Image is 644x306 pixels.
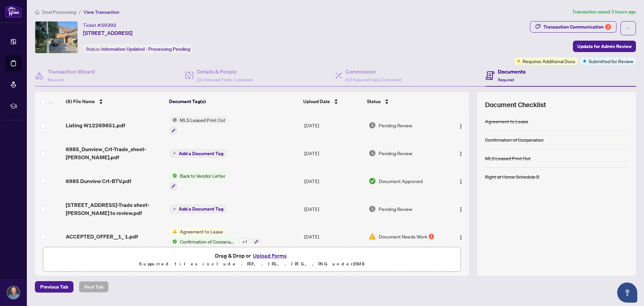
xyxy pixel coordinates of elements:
[35,281,73,293] button: Previous Tab
[455,120,466,131] button: Logo
[530,21,616,33] button: Transaction Communication3
[379,122,412,129] span: Pending Review
[617,282,637,303] button: Open asap
[455,204,466,214] button: Logo
[379,177,423,185] span: Document Approved
[605,24,611,30] div: 3
[369,122,376,129] img: Document Status
[215,251,289,260] span: Drag & Drop or
[302,140,366,167] td: [DATE]
[48,77,64,82] span: Required
[166,92,300,111] th: Document Tag(s)
[367,98,381,105] span: Status
[66,121,125,129] span: Listing W12269851.pdf
[170,228,177,235] img: Status Icon
[47,260,457,268] p: Supported files include .PDF, .JPG, .JPEG, .PNG under 25 MB
[302,167,366,195] td: [DATE]
[455,176,466,186] button: Logo
[48,68,95,76] h4: Transaction Wizard
[170,205,226,213] button: Add a Document Tag
[369,233,376,240] img: Document Status
[458,124,464,129] img: Logo
[302,195,366,222] td: [DATE]
[179,207,223,211] span: Add a Document Tag
[345,68,401,76] h4: Commission
[179,151,223,156] span: Add a Document Tag
[66,232,138,241] span: ACCEPTED_OFFER__1_ 1.pdf
[345,77,401,82] span: 2/2 Required Fields Completed
[83,29,132,37] span: [STREET_ADDRESS]
[101,22,116,28] span: 50392
[170,172,177,179] img: Status Icon
[35,10,40,14] span: home
[573,41,636,52] button: Update for Admin Review
[170,228,260,246] button: Status IconAgreement to LeaseStatus IconConfirmation of Cooperation+1
[84,9,119,15] span: View Transaction
[379,205,412,213] span: Pending Review
[485,173,539,180] div: Right at Home Schedule B
[83,44,193,53] div: Status:
[66,98,95,105] span: (8) File Name
[66,177,131,185] span: 6985 Dunview Crt-BTV.pdf
[458,151,464,157] img: Logo
[301,92,365,111] th: Upload Date
[626,26,631,31] span: ellipsis
[251,251,289,260] button: Upload Forms
[173,151,176,155] span: plus
[79,281,109,293] button: Next Tab
[429,234,434,239] div: 1
[170,172,228,190] button: Status IconBack to Vendor Letter
[379,233,427,240] span: Document Needs Work
[7,286,20,299] img: Profile Icon
[458,207,464,212] img: Logo
[458,179,464,184] img: Logo
[83,21,116,29] div: Ticket #:
[485,136,544,143] div: Confirmation of Cooperation
[170,116,177,124] img: Status Icon
[523,57,575,65] span: Requires Additional Docs
[35,21,77,53] img: IMG-W12269851_1.jpg
[485,155,531,162] div: MLS Leased Print Out
[498,68,526,76] h4: Documents
[572,8,636,16] article: Transaction saved 3 hours ago
[170,116,228,134] button: Status IconMLS Leased Print Out
[177,238,236,245] span: Confirmation of Cooperation
[170,149,226,158] button: Add a Document Tag
[458,235,464,240] img: Logo
[170,238,177,245] img: Status Icon
[455,148,466,159] button: Logo
[177,172,228,179] span: Back to Vendor Letter
[589,57,633,65] span: Submitted for Review
[364,92,444,111] th: Status
[197,68,253,76] h4: Details & People
[303,98,330,105] span: Upload Date
[5,5,21,17] img: logo
[63,92,166,111] th: (8) File Name
[170,149,226,158] button: Add a Document Tag
[369,149,376,157] img: Document Status
[485,118,528,125] div: Agreement to Lease
[543,21,611,32] div: Transaction Communication
[239,238,250,245] div: + 1
[498,77,514,82] span: Required
[455,231,466,242] button: Logo
[379,149,412,157] span: Pending Review
[177,228,226,235] span: Agreement to Lease
[369,177,376,185] img: Document Status
[79,8,81,16] li: /
[577,41,632,52] span: Update for Admin Review
[369,205,376,213] img: Document Status
[66,201,164,217] span: [STREET_ADDRESS]-Trade sheet-[PERSON_NAME] to review.pdf
[302,222,366,251] td: [DATE]
[170,205,226,213] button: Add a Document Tag
[173,207,176,211] span: plus
[43,247,461,272] span: Drag & Drop orUpload FormsSupported files include .PDF, .JPG, .JPEG, .PNG under25MB
[302,111,366,140] td: [DATE]
[177,116,228,124] span: MLS Leased Print Out
[66,145,164,161] span: 6985_Dunview_Crt-Trade_sheet-[PERSON_NAME].pdf
[40,281,68,292] span: Previous Tab
[42,9,76,15] span: Deal Processing
[485,100,546,110] span: Document Checklist
[197,77,253,82] span: 2/2 Required Fields Completed
[101,46,190,52] span: Information Updated - Processing Pending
